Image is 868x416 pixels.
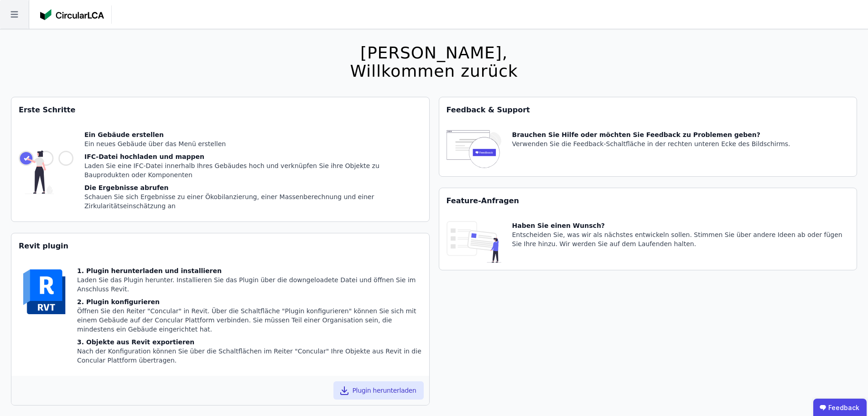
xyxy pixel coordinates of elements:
div: Die Ergebnisse abrufen [84,183,422,192]
button: Plugin herunterladen [333,381,424,400]
div: Brauchen Sie Hilfe oder möchten Sie Feedback zu Problemen geben? [512,130,790,139]
img: feature_request_tile-UiXE1qGU.svg [447,221,501,263]
div: IFC-Datei hochladen und mappen [84,152,422,161]
img: getting_started_tile-DrF_GRSv.svg [19,130,73,214]
div: Ein neues Gebäude über das Menü erstellen [84,139,422,148]
div: Nach der Konfiguration können Sie über die Schaltflächen im Reiter "Concular" Ihre Objekte aus Re... [77,347,422,365]
div: Laden Sie eine IFC-Datei innerhalb Ihres Gebäudes hoch und verknüpfen Sie ihre Objekte zu Bauprod... [84,161,422,179]
img: feedback-icon-HCTs5lye.svg [447,130,501,169]
div: Verwenden Sie die Feedback-Schaltfläche in der rechten unteren Ecke des Bildschirms. [512,139,790,148]
img: Concular [40,9,104,20]
div: Ein Gebäude erstellen [84,130,422,139]
div: Erste Schritte [11,97,429,123]
div: Feature-Anfragen [439,188,857,214]
div: Feedback & Support [439,97,857,123]
div: Revit plugin [11,233,429,259]
div: [PERSON_NAME], [350,44,518,62]
div: Laden Sie das Plugin herunter. Installieren Sie das Plugin über die downgeloadete Datei und öffne... [77,275,422,294]
div: 1. Plugin herunterladen und installieren [77,266,422,275]
div: Öffnen Sie den Reiter "Concular" in Revit. Über die Schaltfläche "Plugin konfigurieren" können Si... [77,306,422,334]
div: Schauen Sie sich Ergebnisse zu einer Ökobilanzierung, einer Massenberechnung und einer Zirkularit... [84,192,422,211]
img: revit-YwGVQcbs.svg [19,266,70,317]
div: Willkommen zurück [350,62,518,80]
div: 3. Objekte aus Revit exportieren [77,337,422,347]
div: Haben Sie einen Wunsch? [512,221,850,230]
div: Entscheiden Sie, was wir als nächstes entwickeln sollen. Stimmen Sie über andere Ideen ab oder fü... [512,230,850,248]
div: 2. Plugin konfigurieren [77,297,422,306]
